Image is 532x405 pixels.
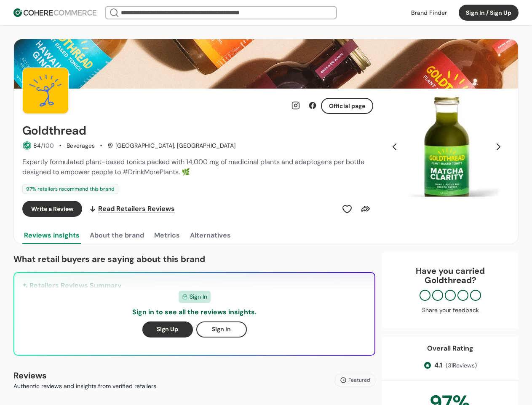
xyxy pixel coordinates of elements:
span: ( 31 Reviews) [446,361,477,370]
span: Expertly formulated plant-based tonics packed with 14,000 mg of medicinal plants and adaptogens p... [22,157,364,176]
p: Authentic reviews and insights from verified retailers [13,382,156,391]
button: Sign In / Sign Up [459,5,519,21]
button: About the brand [88,227,146,244]
button: Alternatives [188,227,233,244]
button: Next Slide [491,140,505,154]
img: Slide 0 [383,97,510,197]
button: Metrics [152,227,182,244]
p: What retail buyers are saying about this brand [13,253,375,265]
a: Read Retailers Reviews [89,201,175,217]
div: Carousel [383,97,510,197]
button: Reviews insights [22,227,81,244]
div: Overall Rating [427,343,473,354]
div: 97 % retailers recommend this brand [22,184,118,194]
div: Beverages [67,141,95,150]
span: 84 [33,142,41,149]
b: Reviews [13,370,47,381]
button: Write a Review [22,201,82,217]
span: /100 [41,142,54,149]
button: Official page [321,98,373,114]
div: Slide 1 [383,97,510,197]
button: Sign In [196,321,247,337]
span: Featured [348,376,370,384]
h2: Goldthread [22,124,86,138]
button: Sign Up [142,321,193,337]
div: [GEOGRAPHIC_DATA], [GEOGRAPHIC_DATA] [107,141,235,150]
img: Cohere Logo [13,8,96,17]
img: Brand cover image [14,39,518,89]
span: Read Retailers Reviews [98,204,175,214]
span: Sign In [190,292,207,301]
button: Previous Slide [388,140,402,154]
p: Sign in to see all the reviews insights. [132,307,257,317]
div: Share your feedback [390,306,510,315]
span: 4.1 [434,360,442,370]
div: Have you carried [390,266,510,285]
p: Goldthread ? [390,275,510,285]
img: Brand Photo [22,67,69,114]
